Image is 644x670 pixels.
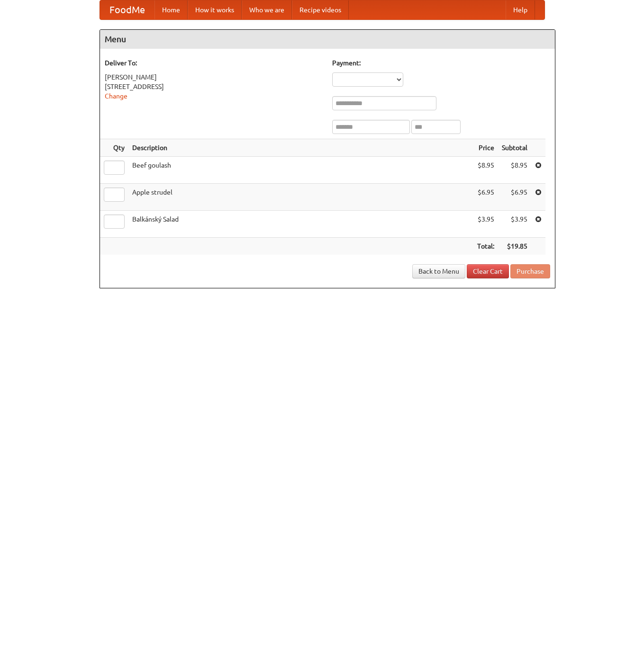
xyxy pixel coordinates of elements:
[188,0,242,19] a: How it works
[105,58,323,68] h5: Deliver To:
[498,157,531,184] td: $8.95
[498,184,531,211] td: $6.95
[105,72,323,82] div: [PERSON_NAME]
[154,0,188,19] a: Home
[467,264,509,278] a: Clear Cart
[100,139,128,157] th: Qty
[473,238,498,255] th: Total:
[128,184,473,211] td: Apple strudel
[498,139,531,157] th: Subtotal
[498,238,531,255] th: $19.85
[506,0,535,19] a: Help
[510,264,550,278] button: Purchase
[100,0,154,19] a: FoodMe
[473,139,498,157] th: Price
[128,139,473,157] th: Description
[100,30,555,49] h4: Menu
[128,157,473,184] td: Beef goulash
[498,211,531,238] td: $3.95
[473,184,498,211] td: $6.95
[105,92,127,100] a: Change
[105,82,323,91] div: [STREET_ADDRESS]
[332,58,550,68] h5: Payment:
[473,211,498,238] td: $3.95
[128,211,473,238] td: Balkánský Salad
[242,0,292,19] a: Who we are
[292,0,349,19] a: Recipe videos
[473,157,498,184] td: $8.95
[412,264,465,278] a: Back to Menu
